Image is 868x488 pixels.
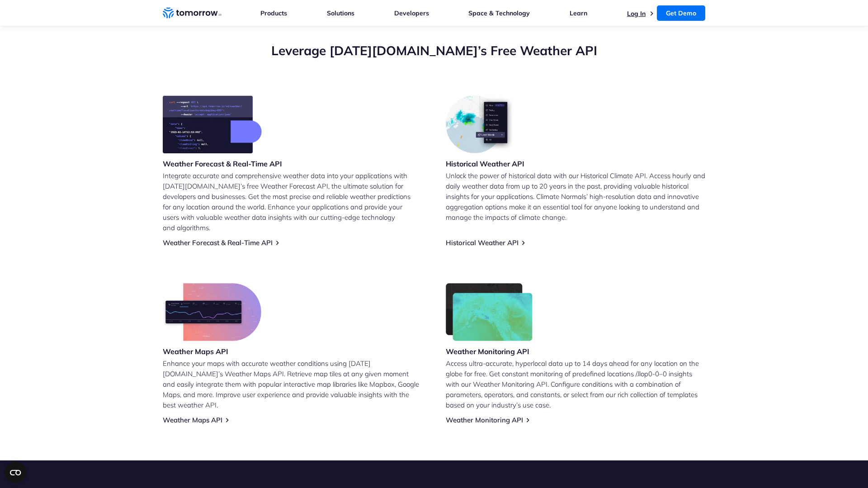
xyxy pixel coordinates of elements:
[163,42,705,59] h2: Leverage [DATE][DOMAIN_NAME]’s Free Weather API
[260,9,287,17] a: Products
[163,6,222,20] a: Home link
[570,9,587,17] a: Learn
[163,238,273,247] a: Weather Forecast & Real-Time API
[627,9,646,18] a: Log In
[163,159,282,169] h3: Weather Forecast & Real-Time API
[446,416,523,424] a: Weather Monitoring API
[394,9,429,17] a: Developers
[163,346,261,356] h3: Weather Maps API
[468,9,530,17] a: Space & Technology
[163,171,422,233] p: Integrate accurate and comprehensive weather data into your applications with [DATE][DOMAIN_NAME]...
[657,5,705,21] a: Get Demo
[446,159,524,169] h3: Historical Weather API
[327,9,354,17] a: Solutions
[5,462,26,483] button: Open CMP widget
[446,346,533,356] h3: Weather Monitoring API
[446,358,705,410] p: Access ultra-accurate, hyperlocal data up to 14 days ahead for any location on the globe for free...
[446,171,705,223] p: Unlock the power of historical data with our Historical Climate API. Access hourly and daily weat...
[446,238,519,247] a: Historical Weather API
[163,416,222,424] a: Weather Maps API
[163,358,422,410] p: Enhance your maps with accurate weather conditions using [DATE][DOMAIN_NAME]’s Weather Maps API. ...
